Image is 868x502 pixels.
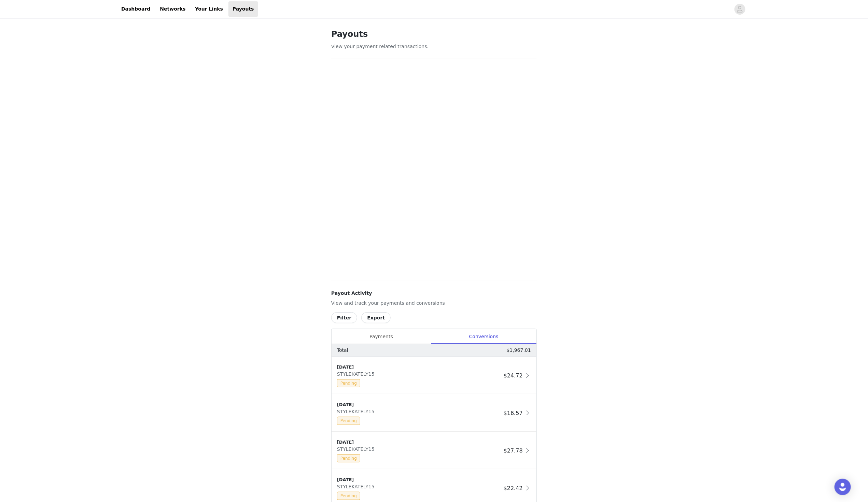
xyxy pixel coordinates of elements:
span: STYLEKATELY15 [337,409,377,414]
a: Dashboard [117,1,154,17]
h1: Payouts [331,28,537,40]
div: Conversions [431,329,536,344]
p: $1,967.01 [507,347,531,354]
p: View and track your payments and conversions [331,300,537,307]
div: Payments [332,329,431,344]
div: [DATE] [337,476,501,483]
span: Pending [337,492,360,500]
span: STYLEKATELY15 [337,484,377,489]
span: $24.72 [504,372,523,379]
a: Payouts [228,1,258,17]
button: Filter [331,312,357,323]
span: $22.42 [504,485,523,491]
p: View your payment related transactions. [331,43,537,50]
div: [DATE] [337,364,501,371]
span: Pending [337,417,360,425]
span: Pending [337,454,360,462]
div: clickable-list-item [332,357,536,395]
span: $16.57 [504,410,523,416]
div: clickable-list-item [332,395,536,432]
div: clickable-list-item [332,432,536,470]
button: Export [361,312,391,323]
span: STYLEKATELY15 [337,446,377,452]
span: Pending [337,379,360,387]
div: avatar [737,4,743,15]
a: Your Links [191,1,227,17]
a: Networks [156,1,190,17]
div: Open Intercom Messenger [835,479,851,495]
span: $27.78 [504,447,523,454]
span: STYLEKATELY15 [337,371,377,377]
h4: Payout Activity [331,290,537,297]
p: Total [337,347,348,354]
div: [DATE] [337,401,501,408]
div: [DATE] [337,439,501,446]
